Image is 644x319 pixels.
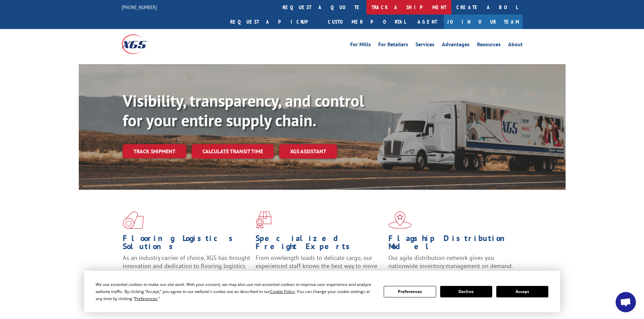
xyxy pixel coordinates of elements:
[256,211,271,229] img: xgs-icon-focused-on-flooring-red
[84,271,560,312] div: Cookie Consent Prompt
[256,254,383,284] p: From overlength loads to delicate cargo, our experienced staff knows the best way to move your fr...
[122,4,157,10] a: [PHONE_NUMBER]
[388,254,513,270] span: Our agile distribution network gives you nationwide inventory management on demand.
[123,254,250,278] span: As an industry carrier of choice, XGS has brought innovation and dedication to flooring logistics...
[123,144,186,158] a: Track shipment
[508,42,523,49] a: About
[323,15,411,29] a: Customer Portal
[256,234,383,254] h1: Specialized Freight Experts
[384,286,436,297] button: Preferences
[135,296,158,301] span: Preferences
[123,234,251,254] h1: Flooring Logistics Solutions
[378,42,408,49] a: For Retailers
[388,234,516,254] h1: Flagship Distribution Model
[388,211,412,229] img: xgs-icon-flagship-distribution-model-red
[440,286,492,297] button: Decline
[96,281,376,302] div: We use essential cookies to make our site work. With your consent, we may also use non-essential ...
[225,15,323,29] a: Request a pickup
[123,90,364,131] b: Visibility, transparency, and control for your entire supply chain.
[270,289,295,294] span: Cookie Policy
[123,211,144,229] img: xgs-icon-total-supply-chain-intelligence-red
[442,42,470,49] a: Advantages
[616,292,636,312] div: Open chat
[477,42,501,49] a: Resources
[350,42,371,49] a: For Mills
[279,144,337,159] a: XGS ASSISTANT
[411,15,444,29] a: Agent
[496,286,548,297] button: Accept
[192,144,274,159] a: Calculate transit time
[415,42,434,49] a: Services
[444,15,523,29] a: Join Our Team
